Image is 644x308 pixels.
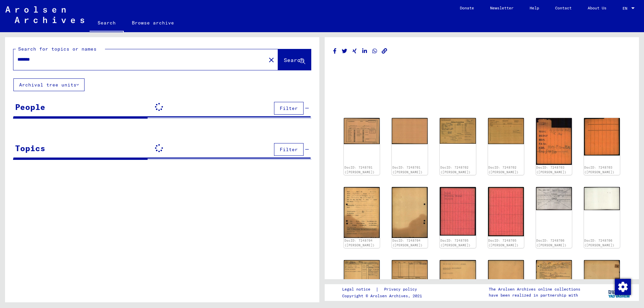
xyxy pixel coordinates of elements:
[536,118,572,165] img: 001.jpg
[344,239,375,247] a: DocID: 7248704 ([PERSON_NAME])
[488,239,519,247] a: DocID: 7248705 ([PERSON_NAME])
[341,47,348,55] button: Share on Twitter
[331,47,338,55] button: Share on Facebook
[440,118,476,144] img: 001.jpg
[13,78,85,91] button: Archival tree units
[392,239,423,247] a: DocID: 7248704 ([PERSON_NAME])
[392,187,428,238] img: 002.jpg
[615,279,631,295] img: Change consent
[536,239,567,247] a: DocID: 7248706 ([PERSON_NAME])
[379,286,425,293] a: Privacy policy
[392,260,428,286] img: 002.jpg
[584,239,614,247] a: DocID: 7248706 ([PERSON_NAME])
[623,6,630,11] span: EN
[488,118,524,144] img: 002.jpg
[18,46,97,52] mat-label: Search for topics or names
[274,143,304,156] button: Filter
[440,239,471,247] a: DocID: 7248705 ([PERSON_NAME])
[284,57,304,63] span: Search
[440,260,476,283] img: 001.jpg
[440,187,476,236] img: 001.jpg
[280,146,298,152] span: Filter
[351,47,358,55] button: Share on Xing
[344,187,380,238] img: 001.jpg
[344,166,375,174] a: DocID: 7248701 ([PERSON_NAME])
[536,187,572,210] img: 001.jpg
[280,105,298,111] span: Filter
[267,56,275,64] mat-icon: close
[361,47,368,55] button: Share on LinkedIn
[536,166,567,174] a: DocID: 7248703 ([PERSON_NAME])
[265,53,278,66] button: Clear
[584,260,620,286] img: 002.jpg
[124,15,182,31] a: Browse archive
[392,166,423,174] a: DocID: 7248701 ([PERSON_NAME])
[584,118,620,156] img: 002.jpg
[90,15,124,32] a: Search
[15,142,45,154] div: Topics
[536,260,572,286] img: 001.jpg
[607,284,632,301] img: yv_logo.png
[489,286,580,292] p: The Arolsen Archives online collections
[371,47,378,55] button: Share on WhatsApp
[344,260,380,286] img: 001.jpg
[488,166,519,174] a: DocID: 7248702 ([PERSON_NAME])
[440,166,471,174] a: DocID: 7248702 ([PERSON_NAME])
[489,292,580,298] p: have been realized in partnership with
[584,187,620,210] img: 002.jpg
[584,166,614,174] a: DocID: 7248703 ([PERSON_NAME])
[15,101,45,113] div: People
[342,293,425,299] p: Copyright © Arolsen Archives, 2021
[342,286,425,293] div: |
[5,6,84,23] img: Arolsen_neg.svg
[274,102,304,115] button: Filter
[278,49,311,70] button: Search
[381,47,388,55] button: Copy link
[392,118,428,144] img: 002.jpg
[342,286,376,293] a: Legal notice
[488,187,524,236] img: 002.jpg
[344,118,380,144] img: 001.jpg
[488,260,524,283] img: 002.jpg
